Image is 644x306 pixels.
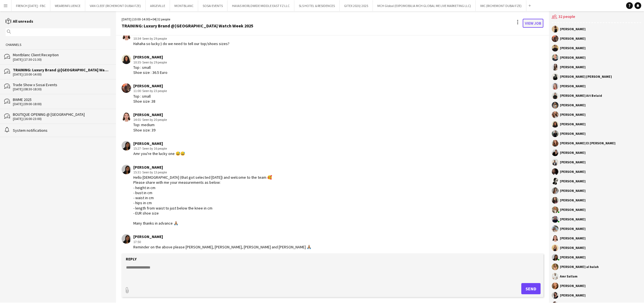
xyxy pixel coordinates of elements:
div: [PERSON_NAME] [133,165,272,170]
div: [PERSON_NAME] El [PERSON_NAME] [560,142,615,145]
div: [PERSON_NAME] [133,83,167,88]
div: [PERSON_NAME] [133,112,167,117]
div: [DATE] (17:30-21:30) [13,58,110,62]
button: MCH Global (EXPOMOBILIA MCH GLOBAL ME LIVE MARKETING LLC) [373,0,476,11]
div: [PERSON_NAME] [560,246,586,249]
button: WEAREINFLUENCE [50,0,85,11]
div: [PERSON_NAME] [560,218,586,221]
div: 17:50 [133,239,311,244]
span: · Seen by 20 people [141,117,167,122]
div: Hello [DEMOGRAPHIC_DATA] (that got selected [DATE]) and welcome to the team 🥰 Please share with m... [133,175,272,226]
div: [PERSON_NAME] [560,46,586,50]
div: [PERSON_NAME] [560,123,586,126]
div: [PERSON_NAME] [560,208,586,211]
a: All unreads [6,19,33,24]
div: [PERSON_NAME] [560,65,586,69]
div: 15:31 [133,170,272,175]
button: FRENCH [DATE] - FBC [11,0,50,11]
div: [PERSON_NAME] [560,84,586,88]
div: Trade Show x Sosai Events [13,82,110,87]
div: TRAINING: Luxury Brand @[GEOGRAPHIC_DATA] Watch Week 2025 [13,67,110,72]
div: [PERSON_NAME] [560,284,586,288]
div: [DATE] (16:00-23:00) [13,117,110,121]
div: [PERSON_NAME] [560,151,586,154]
div: [PERSON_NAME] [560,256,586,259]
div: [PERSON_NAME] [560,132,586,135]
span: · Seen by 16 people [141,146,167,150]
div: [PERSON_NAME] [560,237,586,240]
div: 15:27 [133,146,185,151]
div: [PERSON_NAME] [560,56,586,59]
div: [DATE] (09:00-18:00) [13,102,110,106]
span: · Seen by 13 people [141,170,167,174]
div: [PERSON_NAME] [560,294,586,297]
button: SLS HOTEL & RESIDENCES [294,0,340,11]
a: View Job [523,19,543,28]
div: [PERSON_NAME] [560,170,586,173]
div: 10:35 [133,60,167,65]
button: VAN CLEEF (RICHEMONT DUBAI FZE) [85,0,146,11]
div: Hahaha so lucky:) do we need to tell our top/shoes sizes? [133,41,229,46]
div: [PERSON_NAME] [560,113,586,116]
span: · Seen by 29 people [141,36,167,41]
div: BOUTIQUE OPENING @ [GEOGRAPHIC_DATA] [13,112,110,117]
div: [DATE] (10:00-14:00) | 32 people [122,17,253,22]
div: [DATE] (08:30-18:30) [13,87,110,91]
div: Reminder on the above please [PERSON_NAME], [PERSON_NAME], [PERSON_NAME] and [PERSON_NAME] 🙏🏽 [133,244,311,249]
button: HAVAS WORLDWIDE MIDDLE EAST FZ LLC [228,0,294,11]
div: [PERSON_NAME] [133,141,185,146]
div: 32 people [552,11,641,23]
button: ARGEVILLE [146,0,170,11]
label: Reply [126,256,137,262]
div: [PERSON_NAME] [PERSON_NAME] [560,75,612,78]
span: · Seen by 29 people [141,60,167,64]
div: TRAINING: Luxury Brand @[GEOGRAPHIC_DATA] Watch Week 2025 [122,23,253,28]
div: 11:00 [133,88,167,93]
div: Amr you're the lucky one 😅😅 [133,151,185,156]
button: Send [521,283,541,294]
div: [PERSON_NAME] [560,227,586,230]
button: IWC (RICHEMONT DUBAI FZE) [476,0,526,11]
div: [PERSON_NAME] [560,189,586,192]
div: [PERSON_NAME] [560,199,586,202]
div: Top : small Shoe size : 36.5 Euro [133,65,167,75]
div: BWME 2025 [13,97,110,102]
div: [PERSON_NAME] [560,37,586,40]
div: [DATE] (10:00-14:00) [13,72,110,76]
span: · Seen by 23 people [141,89,167,93]
div: [PERSON_NAME] [560,161,586,164]
div: 14:01 [133,117,167,122]
button: MONTBLANC [170,0,198,11]
div: [PERSON_NAME] [560,103,586,107]
div: [PERSON_NAME] [560,180,586,183]
div: System notifications [13,128,110,133]
span: +04 [150,17,156,21]
div: Amr Sallam [560,275,577,278]
div: [PERSON_NAME] [133,55,167,60]
div: Top : small Shoe size :38 [133,94,167,104]
div: [PERSON_NAME] al balah [560,265,599,269]
div: Montblanc Client Reception [13,52,110,57]
button: GITEX 2020/ 2025 [340,0,373,11]
div: [PERSON_NAME] [133,234,311,239]
button: SOSAI EVENTS [198,0,228,11]
div: [PERSON_NAME] [560,27,586,31]
div: Top: medium Shoe size: 39 [133,122,167,132]
div: [PERSON_NAME] Ait Belaid [560,94,602,97]
div: 10:34 [133,36,229,41]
